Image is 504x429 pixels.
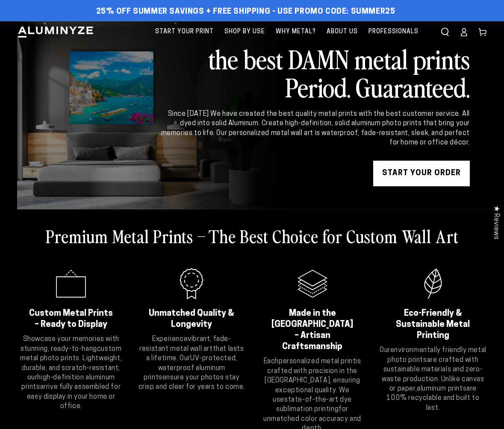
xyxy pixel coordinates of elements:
div: Click to open Judge.me floating reviews tab [488,199,504,246]
a: Start Your Print [151,21,218,42]
p: Our are crafted with sustainable materials and zero-waste production. Unlike canvas or paper, are... [379,346,487,413]
img: Aluminyze [17,26,94,38]
h2: Premium Metal Prints – The Best Choice for Custom Wall Art [46,225,459,247]
strong: high-definition aluminum prints [21,374,115,391]
h2: the best DAMN metal prints Period. Guaranteed. [159,44,470,101]
span: Why Metal? [276,26,316,37]
span: 25% off Summer Savings + Free Shipping - Use Promo Code: SUMMER25 [96,7,395,17]
span: Shop By Use [224,26,265,37]
p: Experience that lasts a lifetime. Our ensure your photos stay crisp and clear for years to come. [138,335,245,392]
summary: Search our site [436,23,454,41]
span: About Us [327,26,358,37]
span: Start Your Print [155,26,214,37]
a: Professionals [364,21,423,42]
h2: Made in the [GEOGRAPHIC_DATA] – Artisan Craftsmanship [269,308,356,353]
strong: personalized metal print [279,358,356,365]
a: START YOUR Order [373,161,470,186]
strong: state-of-the-art dye sublimation printing [276,397,352,413]
a: About Us [322,21,362,42]
strong: aluminum prints [417,385,466,392]
span: Professionals [368,26,419,37]
h2: Unmatched Quality & Longevity [148,308,235,330]
strong: vibrant, fade-resistant metal wall art [139,336,231,352]
strong: environmentally friendly metal photo prints [387,347,486,363]
p: Showcase your memories with stunning, ready-to-hang . Lightweight, durable, and scratch-resistant... [17,335,125,411]
div: Since [DATE] We have created the best quality metal prints with the best customer service. All dy... [159,109,470,148]
h2: Eco-Friendly & Sustainable Metal Printing [390,308,476,341]
a: Why Metal? [271,21,320,42]
h2: Custom Metal Prints – Ready to Display [28,308,114,330]
a: Shop By Use [220,21,269,42]
strong: UV-protected, waterproof aluminum prints [144,355,237,381]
